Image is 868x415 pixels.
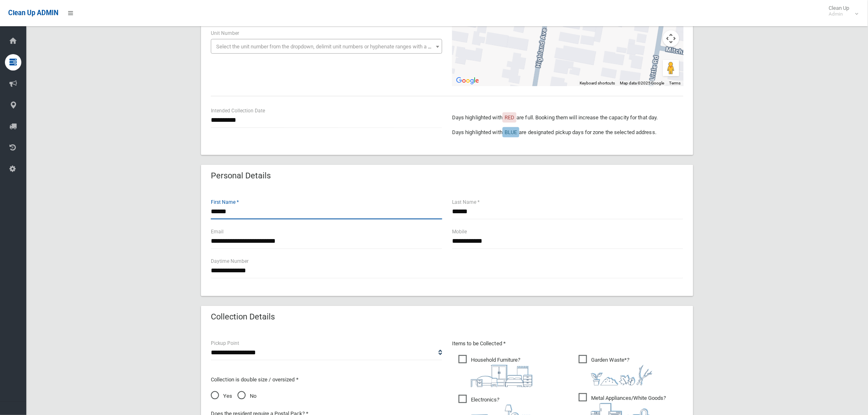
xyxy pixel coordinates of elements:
[669,81,681,85] a: Terms (opens in new tab)
[238,391,256,401] span: No
[454,75,481,86] a: Open this area in Google Maps (opens a new window)
[580,80,615,86] button: Keyboard shortcuts
[591,365,653,385] img: 4fd8a5c772b2c999c83690221e5242e0.png
[579,355,653,385] span: Garden Waste*
[211,375,442,385] p: Collection is double size / oversized *
[8,9,58,17] span: Clean Up ADMIN
[452,339,683,349] p: Items to be Collected *
[201,168,281,184] header: Personal Details
[505,129,517,135] span: BLUE
[216,43,445,50] span: Select the unit number from the dropdown, delimit unit numbers or hyphenate ranges with a comma
[663,30,679,47] button: Map camera controls
[452,128,683,137] p: Days highlighted with are designated pickup days for zone the selected address.
[663,60,679,76] button: Drag Pegman onto the map to open Street View
[471,365,532,387] img: aa9efdbe659d29b613fca23ba79d85cb.png
[471,357,532,387] i: ?
[825,5,858,17] span: Clean Up
[829,11,850,17] small: Admin
[620,81,665,85] span: Map data ©2025 Google
[459,355,532,387] span: Household Furniture
[211,391,232,401] span: Yes
[454,75,481,86] img: Google
[452,113,683,123] p: Days highlighted with are full. Booking them will increase the capacity for that day.
[201,309,285,325] header: Collection Details
[591,357,653,385] i: ?
[505,114,514,121] span: RED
